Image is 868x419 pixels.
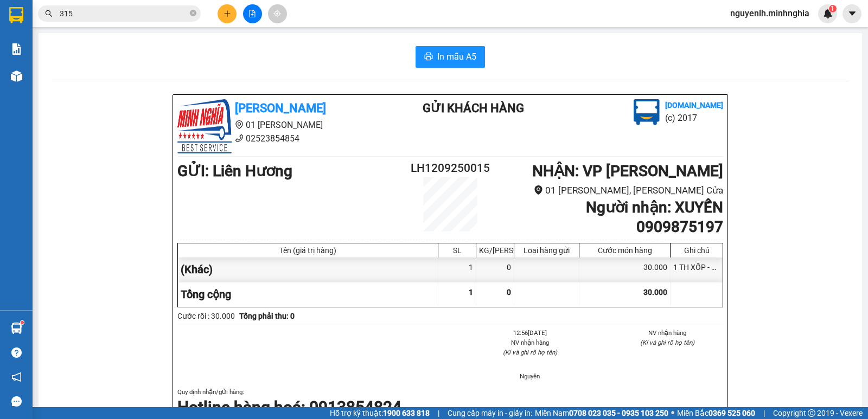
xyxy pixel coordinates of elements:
[177,99,232,153] img: logo.jpg
[847,9,857,18] span: caret-down
[843,4,861,23] button: caret-down
[190,10,196,16] span: close-circle
[534,185,543,195] span: environment
[235,101,326,115] b: [PERSON_NAME]
[579,257,671,282] div: 30.000
[665,111,723,125] li: (c) 2017
[177,310,235,322] div: Cước rồi : 30.000
[11,396,22,407] span: message
[177,387,723,419] div: Quy định nhận/gửi hàng :
[177,118,379,132] li: 01 [PERSON_NAME]
[586,198,723,236] b: Người nhận : XUYẾN 0909875197
[671,411,674,415] span: ⚪️
[643,288,667,296] span: 30.000
[582,246,667,255] div: Cước món hàng
[218,4,237,23] button: plus
[671,257,723,282] div: 1 TH XỐP - HS
[665,101,723,109] b: [DOMAIN_NAME]
[235,120,244,129] span: environment
[11,323,22,334] img: warehouse-icon
[9,7,23,23] img: logo-vxr
[532,162,723,180] b: NHẬN : VP [PERSON_NAME]
[268,4,287,23] button: aim
[11,43,22,55] img: solution-icon
[330,407,430,419] span: Hỗ trợ kỹ thuật:
[673,246,720,255] div: Ghi chú
[441,246,473,255] div: SL
[224,10,231,17] span: plus
[722,7,818,20] span: nguyenlh.minhnghia
[823,9,833,18] img: icon-new-feature
[640,339,694,346] i: (Kí và ghi rõ họ tên)
[474,338,586,347] li: NV nhận hàng
[243,4,262,23] button: file-add
[479,246,511,255] div: KG/[PERSON_NAME]
[181,246,435,255] div: Tên (giá trị hàng)
[181,288,231,301] span: Tổng cộng
[177,162,292,180] b: GỬI : Liên Hương
[235,134,244,143] span: phone
[503,349,557,356] i: (Kí và ghi rõ họ tên)
[11,347,22,358] span: question-circle
[190,9,196,19] span: close-circle
[831,5,834,12] span: 1
[612,328,724,338] li: NV nhận hàng
[763,407,765,419] span: |
[239,312,295,320] b: Tổng phải thu: 0
[248,10,256,17] span: file-add
[438,257,476,282] div: 1
[829,5,837,12] sup: 1
[424,52,433,62] span: printer
[423,101,524,115] b: Gửi khách hàng
[438,407,439,419] span: |
[569,409,668,417] strong: 0708 023 035 - 0935 103 250
[448,407,532,419] span: Cung cấp máy in - giấy in:
[469,288,473,296] span: 1
[383,409,430,417] strong: 1900 633 818
[45,10,53,17] span: search
[178,257,438,282] div: (Khác)
[535,407,668,419] span: Miền Nam
[634,99,660,125] img: logo.jpg
[416,46,485,68] button: printerIn mẫu A5
[405,159,496,177] h2: LH1209250015
[507,288,511,296] span: 0
[60,8,188,20] input: Tìm tên, số ĐT hoặc mã đơn
[496,183,723,198] li: 01 [PERSON_NAME], [PERSON_NAME] Cửa
[474,328,586,338] li: 12:56[DATE]
[11,70,22,82] img: warehouse-icon
[437,50,476,63] span: In mẫu A5
[273,10,281,17] span: aim
[177,132,379,145] li: 02523854854
[677,407,755,419] span: Miền Bắc
[476,257,514,282] div: 0
[808,409,815,417] span: copyright
[474,371,586,381] li: Nguyên
[11,372,22,382] span: notification
[177,398,401,417] strong: Hotline hàng hoá: 0913854824
[709,409,755,417] strong: 0369 525 060
[517,246,576,255] div: Loại hàng gửi
[21,321,24,324] sup: 1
